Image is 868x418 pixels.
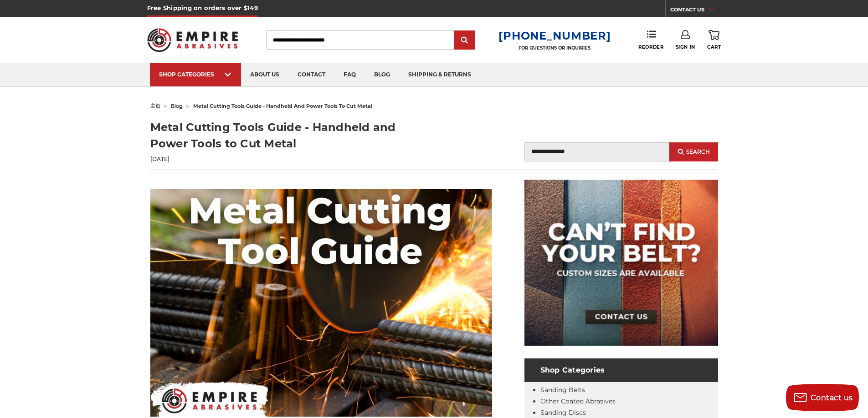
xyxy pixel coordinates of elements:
span: Contact us [811,393,853,402]
span: Reorder [638,44,663,50]
a: Other Coated Abrasives [540,397,616,405]
img: promo banner for custom belts. [524,180,718,346]
input: Submit [456,31,474,50]
span: Cart [707,44,721,50]
a: about us [241,63,288,86]
a: blog [365,63,399,86]
h4: Shop Categories [524,358,718,382]
a: faq [334,63,365,86]
a: shipping & returns [399,63,480,86]
p: FOR QUESTIONS OR INQUIRIES [498,45,611,51]
a: contact [288,63,334,86]
div: SHOP CATEGORIES [159,71,232,78]
span: metal cutting tools guide - handheld and power tools to cut metal [193,103,372,109]
a: Sanding Belts [540,386,585,394]
a: CONTACT US [670,5,721,17]
a: Cart [707,30,721,50]
a: 主页 [150,103,160,109]
p: [DATE] [150,155,434,163]
a: Sanding Discs [540,408,586,417]
span: Search [686,149,710,155]
a: blog [171,103,183,109]
button: Contact us [786,384,859,411]
h1: Metal Cutting Tools Guide - Handheld and Power Tools to Cut Metal [150,119,434,152]
a: [PHONE_NUMBER] [498,29,611,42]
span: Sign In [676,44,695,50]
img: Empire Abrasives [147,22,238,58]
button: Search [669,142,718,161]
img: Metal Cutting Tools Guide - Handheld and Power Tools to Cut Metal [150,189,492,417]
a: Reorder [638,30,663,50]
